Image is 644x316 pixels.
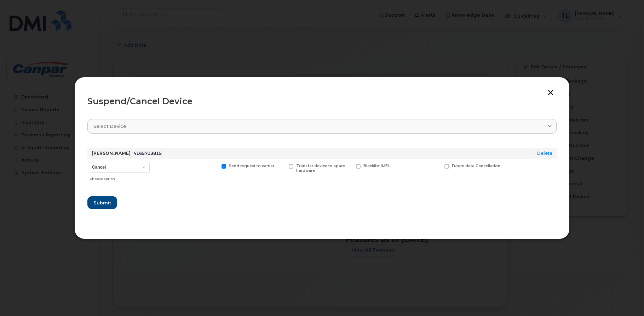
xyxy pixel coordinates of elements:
[87,119,557,134] a: Select device
[133,151,162,156] span: 4165713815
[280,164,284,168] input: Transfer device to spare hardware
[92,151,131,156] strong: [PERSON_NAME]
[452,164,500,168] span: Future date Cancellation
[87,97,557,106] div: Suspend/Cancel Device
[537,151,552,156] a: Delete
[363,164,389,168] span: Blacklist IMEI
[347,164,351,168] input: Blacklist IMEI
[87,196,117,209] button: Submit
[296,164,345,173] span: Transfer device to spare hardware
[213,164,217,168] input: Send request to carrier
[93,123,126,130] span: Select device
[229,164,274,168] span: Send request to carrier
[436,164,439,168] input: Future date Cancellation
[93,199,111,206] span: Submit
[90,173,150,182] div: Choose action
